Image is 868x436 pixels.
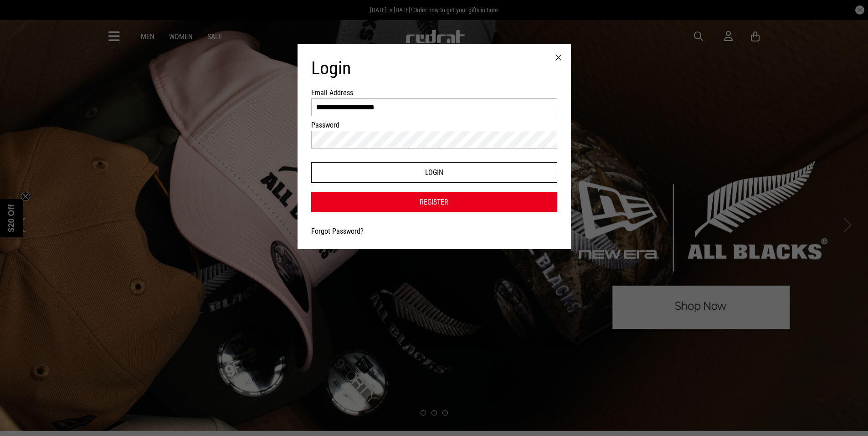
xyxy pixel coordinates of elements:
[311,57,557,79] h1: Login
[311,162,557,183] button: Login
[7,4,35,31] button: Open LiveChat chat widget
[311,121,360,129] label: Password
[311,227,364,236] a: Forgot Password?
[311,88,360,97] label: Email Address
[311,192,557,212] a: Register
